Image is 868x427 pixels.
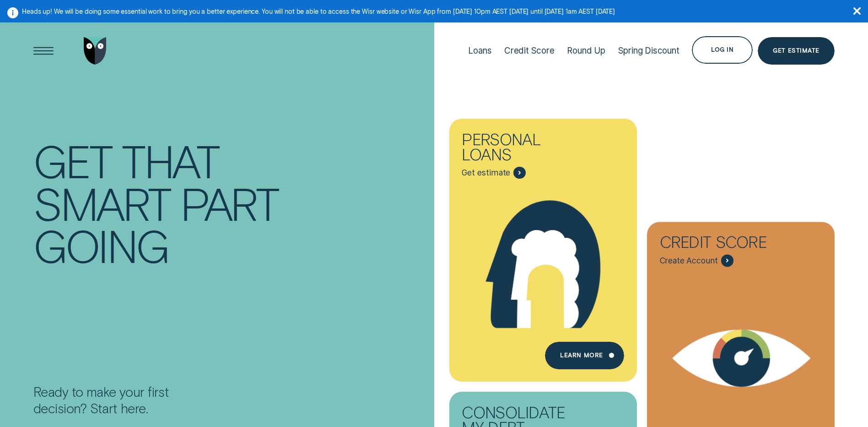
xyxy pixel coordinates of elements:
div: Loans [468,45,491,56]
h1: Get that Smart Part going [33,83,307,383]
button: Log in [692,36,753,64]
span: Get estimate [462,168,510,178]
div: Round Up [567,45,605,56]
a: Credit Score [504,20,555,81]
img: Wisr [84,37,107,65]
a: Spring Discount [618,20,679,81]
div: Ready to make your first decision? Start here. [33,383,191,416]
a: Loans [468,20,491,81]
div: Credit Score [504,45,555,56]
span: Create Account [660,256,718,266]
button: Open Menu [30,37,57,65]
a: Round Up [567,20,605,81]
div: Personal loans [462,131,583,167]
a: Get Estimate [758,37,835,65]
a: Learn more [545,342,624,369]
div: Credit Score [660,235,782,255]
a: Go to home page [81,20,109,81]
a: Personal loans - Learn more [449,119,637,382]
div: Spring Discount [618,45,679,56]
